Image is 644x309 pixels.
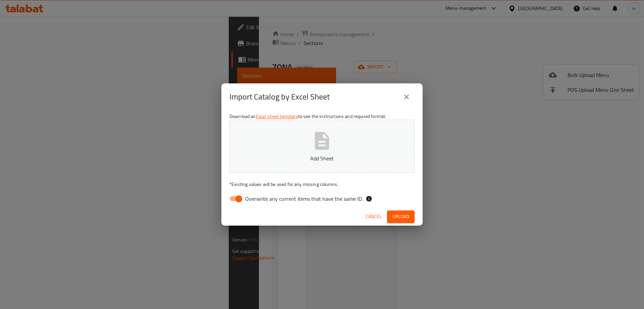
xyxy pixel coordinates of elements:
a: Excel sheet template [256,112,298,121]
span: Overwrite any current items that have the same ID. [245,195,363,203]
button: Upload [387,210,415,223]
button: close [398,89,415,105]
span: Cancel [366,213,382,221]
button: Add Sheet [229,120,415,173]
p: Existing values will be used for any missing columns. [229,181,415,188]
svg: If the overwrite option isn't selected, then the items that match an existing ID will be ignored ... [366,195,372,202]
span: Upload [392,213,409,221]
h2: Import Catalog by Excel Sheet [229,91,330,102]
button: Cancel [363,210,384,223]
p: Add Sheet [240,154,404,162]
div: Download an to see the instructions and required format. [221,110,423,208]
